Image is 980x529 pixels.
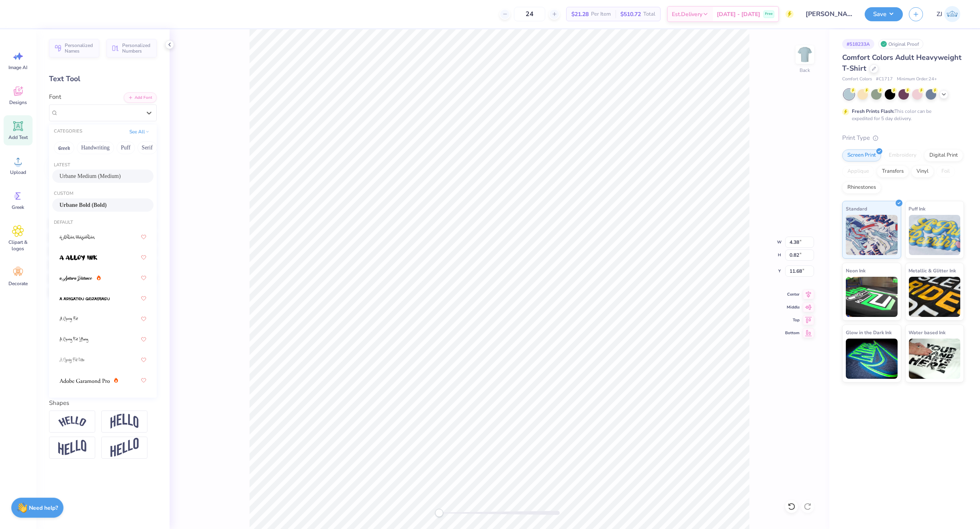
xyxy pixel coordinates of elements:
img: Standard [846,215,898,255]
span: Free [765,11,773,17]
div: Print Type [842,133,964,143]
div: Latest [49,162,157,169]
span: Puff Ink [909,204,926,213]
img: a Antara Distance [59,276,92,281]
span: Total [643,10,655,18]
img: Water based Ink [909,339,961,379]
div: Screen Print [842,149,881,161]
span: Glow in the Dark Ink [846,328,892,337]
div: This color can be expedited for 5 day delivery. [852,108,951,122]
input: Untitled Design [800,6,859,22]
span: Center [785,291,800,298]
div: Accessibility label [435,509,443,517]
span: Image AI [9,64,28,71]
span: Personalized Numbers [122,43,152,54]
span: Water based Ink [909,328,946,337]
span: Designs [9,99,27,106]
label: Shapes [49,398,69,408]
div: Rhinestones [842,182,881,194]
span: $21.28 [571,10,589,18]
img: a Alloy Ink [59,255,97,261]
span: Top [785,317,800,323]
span: Metallic & Glitter Ink [909,266,956,275]
div: Applique [842,165,874,178]
img: A Charming Font Outline [59,357,84,363]
img: a Ahlan Wasahlan [59,235,95,240]
span: Bottom [785,330,800,336]
div: # 518233A [842,39,874,49]
img: Rise [110,438,139,458]
button: See All [127,128,152,136]
span: Standard [846,204,867,213]
strong: Fresh Prints Flash: [852,108,894,114]
img: Arch [110,414,139,429]
img: Neon Ink [846,277,898,317]
button: Add Font [124,92,157,103]
span: Middle [785,304,800,310]
div: Default [49,219,157,226]
img: A Charming Font Leftleaning [59,337,88,343]
span: Minimum Order: 24 + [897,76,937,83]
img: Flag [58,440,86,455]
div: Custom [49,190,157,197]
div: Vinyl [911,165,934,178]
button: Save [865,7,903,21]
span: $510.72 [620,10,641,18]
span: Urbane Medium (Medium) [59,172,121,180]
img: Zhor Junavee Antocan [944,6,960,22]
img: A Charming Font [59,317,78,322]
div: Original Proof [878,39,923,49]
span: Comfort Colors [842,76,872,83]
a: ZJ [933,6,964,22]
span: Comfort Colors Adult Heavyweight T-Shirt [842,53,962,73]
span: Upload [10,169,26,176]
button: Personalized Names [49,39,99,57]
img: Back [797,47,813,63]
div: CATEGORIES [54,128,82,135]
span: Decorate [8,280,28,287]
div: Foil [936,165,955,178]
img: Arc [58,416,86,427]
span: Add Text [8,134,28,141]
div: Digital Print [924,149,963,161]
span: Neon Ink [846,266,865,275]
img: Puff Ink [909,215,961,255]
div: Back [800,67,810,74]
input: – – [514,7,545,21]
div: Embroidery [884,149,922,161]
span: Per Item [591,10,611,18]
span: Greek [12,204,25,210]
div: Text Tool [49,74,157,84]
span: ZJ [937,10,942,19]
strong: Need help? [29,504,58,512]
span: Personalized Names [65,43,94,54]
button: Greek [54,141,74,154]
div: Transfers [877,165,909,178]
img: Metallic & Glitter Ink [909,277,961,317]
button: Handwriting [77,141,114,154]
button: Serif [137,141,157,154]
button: Puff [117,141,135,154]
span: Est. Delivery [672,10,702,18]
img: Adobe Garamond Pro [59,378,110,384]
span: Clipart & logos [5,239,31,252]
span: # C1717 [876,76,893,83]
img: Glow in the Dark Ink [846,339,898,379]
img: a Arigatou Gozaimasu [59,296,110,302]
span: [DATE] - [DATE] [717,10,760,18]
span: Urbane Bold (Bold) [59,201,106,209]
label: Font [49,92,61,102]
button: Personalized Numbers [106,39,157,57]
